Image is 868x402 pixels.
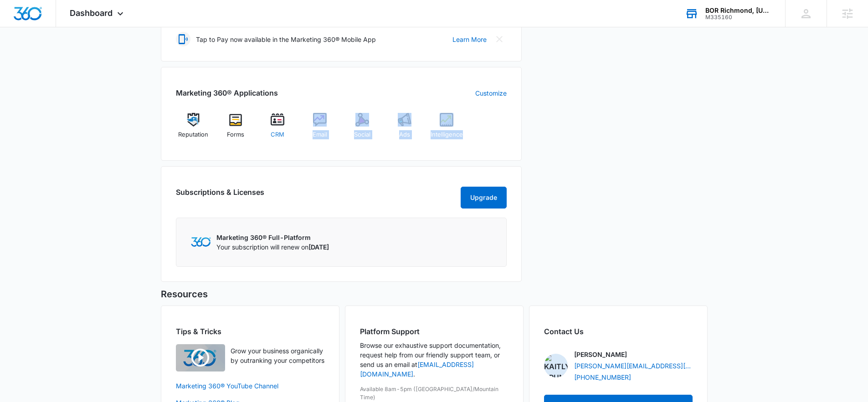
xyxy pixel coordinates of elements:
[544,326,693,337] h2: Contact Us
[176,87,278,98] h2: Marketing 360® Applications
[345,113,380,146] a: Social
[461,187,507,209] button: Upgrade
[705,7,772,14] div: account name
[161,287,708,301] h5: Resources
[387,113,422,146] a: Ads
[176,113,211,146] a: Reputation
[176,381,324,391] a: Marketing 360® YouTube Channel
[431,130,463,139] span: Intelligence
[216,242,329,252] p: Your subscription will renew on
[574,361,693,371] a: [PERSON_NAME][EMAIL_ADDRESS][DOMAIN_NAME]
[492,32,507,46] button: Close
[360,326,508,337] h2: Platform Support
[360,361,474,378] a: [EMAIL_ADDRESS][DOMAIN_NAME]
[196,35,376,44] p: Tap to Pay now available in the Marketing 360® Mobile App
[452,35,487,44] a: Learn More
[429,113,464,146] a: Intelligence
[178,130,208,139] span: Reputation
[176,326,324,337] h2: Tips & Tricks
[313,130,327,139] span: Email
[574,350,627,359] p: [PERSON_NAME]
[399,130,410,139] span: Ads
[360,385,508,402] p: Available 8am-5pm ([GEOGRAPHIC_DATA]/Mountain Time)
[70,8,113,18] span: Dashboard
[360,341,508,379] p: Browse our exhaustive support documentation, request help from our friendly support team, or send...
[218,113,253,146] a: Forms
[303,113,338,146] a: Email
[308,243,329,251] span: [DATE]
[705,14,772,20] div: account id
[544,354,568,377] img: Kaitlyn Brunswig
[191,237,211,247] img: Marketing 360 Logo
[475,88,507,98] a: Customize
[354,130,370,139] span: Social
[271,130,284,139] span: CRM
[231,346,324,365] p: Grow your business organically by outranking your competitors
[216,233,329,242] p: Marketing 360® Full-Platform
[176,344,225,371] img: Quick Overview Video
[574,372,631,382] a: [PHONE_NUMBER]
[260,113,295,146] a: CRM
[176,187,264,205] h2: Subscriptions & Licenses
[227,130,244,139] span: Forms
